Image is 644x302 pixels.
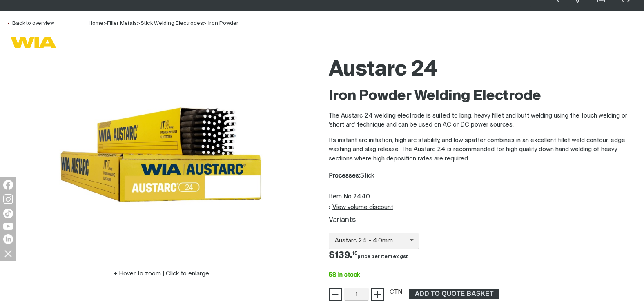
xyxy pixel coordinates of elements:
[390,288,402,297] div: CTN
[89,21,103,26] a: Home
[103,21,107,26] span: >
[329,87,638,105] h2: Iron Powder Welding Electrode
[329,272,360,278] span: 58 in stock
[203,21,207,26] span: >
[329,136,638,164] p: Its instant arc initiation, high arc stability, and low spatter combines in an excellent fillet w...
[329,192,638,202] div: Item No. 2440
[329,217,356,224] label: Variants
[331,287,339,301] span: −
[329,171,638,181] div: Stick
[329,173,360,179] strong: Processes:
[329,251,408,260] span: $139.
[329,204,393,211] button: View volume discount
[3,209,13,218] img: TikTok
[410,289,499,299] span: ADD TO QUOTE BASKET
[3,194,13,204] img: Instagram
[329,236,410,246] span: Austarc 24 - 4.0mm
[208,21,238,26] a: Iron Powder
[329,57,638,83] h1: Austarc 24
[374,287,381,301] span: +
[3,234,13,244] img: LinkedIn
[137,21,140,26] span: >
[7,21,54,26] a: Back to overview
[409,289,499,299] button: Add Austarc 24 4.0mm 5kg Pack to the shopping cart
[140,21,203,26] a: Stick Welding Electrodes
[3,223,13,230] img: YouTube
[59,53,263,257] img: Austarc 24
[1,246,15,260] img: hide socials
[3,180,13,190] img: Facebook
[107,21,137,26] a: Filler Metals
[108,269,214,279] button: Hover to zoom | Click to enlarge
[352,251,357,255] sup: 15
[329,111,638,130] p: The Austarc 24 welding electrode is suited to long, heavy fillet and butt welding using the touch...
